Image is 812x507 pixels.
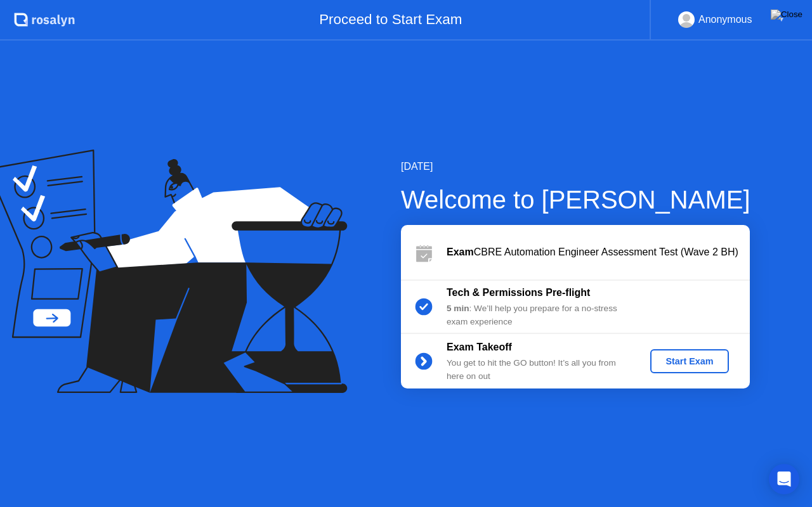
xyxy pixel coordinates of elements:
[447,357,629,383] div: You get to hit the GO button! It’s all you from here on out
[655,356,723,366] div: Start Exam
[447,302,629,328] div: : We’ll help you prepare for a no-stress exam experience
[401,181,750,219] div: Welcome to [PERSON_NAME]
[447,287,590,298] b: Tech & Permissions Pre-flight
[447,245,750,260] div: CBRE Automation Engineer Assessment Test (Wave 2 BH)
[650,349,728,373] button: Start Exam
[769,464,799,494] div: Open Intercom Messenger
[447,342,512,352] b: Exam Takeoff
[771,10,802,20] img: Close
[698,11,752,28] div: Anonymous
[401,159,750,174] div: [DATE]
[447,304,469,313] b: 5 min
[447,247,474,257] b: Exam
